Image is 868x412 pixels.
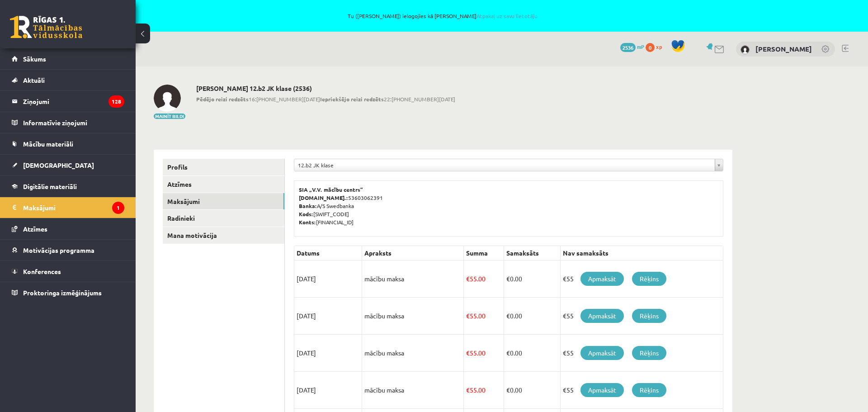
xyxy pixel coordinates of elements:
[12,261,124,282] a: Konferences
[506,312,510,320] span: €
[294,246,362,260] th: Datums
[294,298,362,335] td: [DATE]
[466,386,470,394] span: €
[580,309,624,323] a: Apmaksāt
[620,43,636,52] span: 2536
[506,349,510,357] span: €
[504,246,560,260] th: Samaksāts
[741,45,750,54] img: Arsenijs Marčenko
[580,272,624,286] a: Apmaksāt
[620,43,644,50] a: 2536 mP
[12,70,124,90] a: Aktuāli
[294,372,362,409] td: [DATE]
[464,372,504,409] td: 55.00
[154,85,181,112] img: Arsenijs Marčenko
[23,161,94,169] span: [DEMOGRAPHIC_DATA]
[23,267,61,275] span: Konferences
[196,85,455,92] h2: [PERSON_NAME] 12.b2 JK klase (2536)
[580,346,624,360] a: Apmaksāt
[294,260,362,298] td: [DATE]
[23,225,47,233] span: Atzīmes
[12,218,124,239] a: Atzīmes
[196,95,249,103] b: Pēdējo reizi redzēts
[10,16,82,38] a: Rīgas 1. Tālmācības vidusskola
[23,91,124,112] legend: Ziņojumi
[12,197,124,218] a: Maksājumi1
[299,186,363,193] b: SIA „V.V. mācību centrs”
[504,335,560,372] td: 0.00
[299,185,718,226] p: 53603062391 A/S Swedbanka [SWIFT_CODE] [FINANCIAL_ID]
[320,95,384,103] b: Iepriekšējo reizi redzēts
[12,112,124,133] a: Informatīvie ziņojumi
[362,372,464,409] td: mācību maksa
[362,260,464,298] td: mācību maksa
[466,312,470,320] span: €
[560,260,723,298] td: €55
[23,76,45,84] span: Aktuāli
[12,155,124,175] a: [DEMOGRAPHIC_DATA]
[504,372,560,409] td: 0.00
[560,335,723,372] td: €55
[299,210,313,218] b: Kods:
[646,43,666,50] a: 0 xp
[466,349,470,357] span: €
[23,112,124,133] legend: Informatīvie ziņojumi
[476,12,538,19] a: Atpakaļ uz savu lietotāju
[580,383,624,397] a: Apmaksāt
[163,159,284,175] a: Profils
[163,210,284,227] a: Radinieki
[464,246,504,260] th: Summa
[632,272,666,286] a: Rēķins
[23,140,73,148] span: Mācību materiāli
[362,335,464,372] td: mācību maksa
[23,246,94,254] span: Motivācijas programma
[104,13,781,19] span: Tu ([PERSON_NAME]) ielogojies kā [PERSON_NAME]
[23,289,102,297] span: Proktoringa izmēģinājums
[196,95,455,103] span: 16:[PHONE_NUMBER][DATE] 22:[PHONE_NUMBER][DATE]
[12,48,124,69] a: Sākums
[23,182,77,190] span: Digitālie materiāli
[637,43,644,50] span: mP
[163,176,284,193] a: Atzīmes
[163,193,284,210] a: Maksājumi
[294,335,362,372] td: [DATE]
[12,240,124,260] a: Motivācijas programma
[362,298,464,335] td: mācību maksa
[504,260,560,298] td: 0.00
[294,159,723,171] a: 12.b2 JK klase
[12,176,124,197] a: Digitālie materiāli
[466,275,470,283] span: €
[163,227,284,244] a: Mana motivācija
[656,43,662,50] span: xp
[755,44,812,53] a: [PERSON_NAME]
[646,43,655,52] span: 0
[299,202,317,209] b: Banka:
[504,298,560,335] td: 0.00
[560,298,723,335] td: €55
[362,246,464,260] th: Apraksts
[12,133,124,154] a: Mācību materiāli
[560,372,723,409] td: €55
[23,55,46,63] span: Sākums
[632,383,666,397] a: Rēķins
[23,197,124,218] legend: Maksājumi
[506,386,510,394] span: €
[112,202,124,214] i: 1
[12,282,124,303] a: Proktoringa izmēģinājums
[632,309,666,323] a: Rēķins
[12,91,124,112] a: Ziņojumi128
[560,246,723,260] th: Nav samaksāts
[299,218,316,226] b: Konts:
[154,114,185,119] button: Mainīt bildi
[632,346,666,360] a: Rēķins
[108,95,124,108] i: 128
[464,335,504,372] td: 55.00
[464,298,504,335] td: 55.00
[506,275,510,283] span: €
[299,194,348,201] b: [DOMAIN_NAME].:
[298,159,711,171] span: 12.b2 JK klase
[464,260,504,298] td: 55.00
